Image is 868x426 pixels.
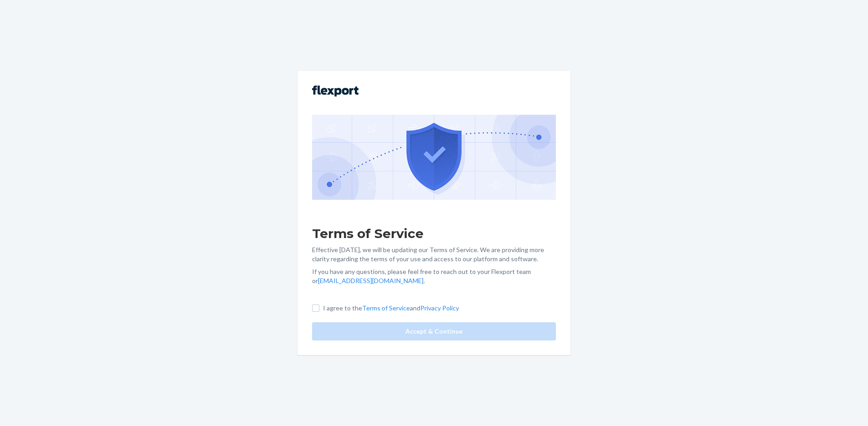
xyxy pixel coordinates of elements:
[323,304,459,313] p: I agree to the and
[312,304,319,312] input: I agree to theTerms of ServiceandPrivacy Policy
[420,304,459,312] a: Privacy Policy
[312,225,556,242] h1: Terms of Service
[312,322,556,340] button: Accept & Continue
[318,277,424,284] a: [EMAIL_ADDRESS][DOMAIN_NAME]
[312,267,556,285] p: If you have any questions, please feel free to reach out to your Flexport team or .
[362,304,410,312] a: Terms of Service
[312,245,556,264] p: Effective [DATE], we will be updating our Terms of Service. We are providing more clarity regardi...
[312,115,556,199] img: GDPR Compliance
[312,86,358,96] img: Flexport logo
